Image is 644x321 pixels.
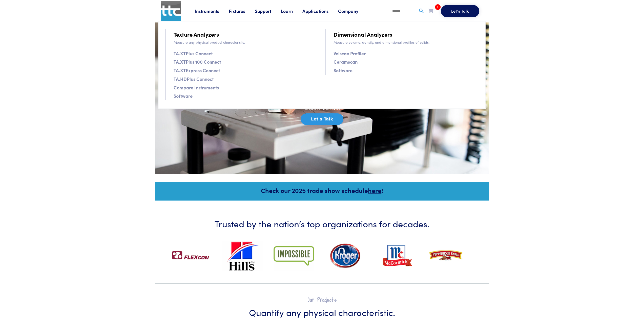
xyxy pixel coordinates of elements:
a: TA.XTPlus 100 Connect [174,58,221,65]
a: TA.XTPlus Connect [174,50,213,57]
a: here [368,186,381,195]
a: Instruments [195,8,229,14]
img: pepperidge_farm.gif [428,241,469,271]
a: 1 [428,8,433,14]
img: mccormick.gif [377,241,417,271]
a: Ceramscan [334,58,358,65]
button: Let's Talk [301,113,343,125]
span: 1 [435,4,441,10]
a: Dimensional Analyzers [334,30,392,39]
a: TA.HDPlus Connect [174,75,214,83]
p: Measure volume, density, and dimensional profiles of solids. [334,39,479,45]
h5: Check our 2025 trade show schedule ! [162,186,482,195]
img: kroger.gif [325,241,366,271]
img: impossible-foods.gif [274,241,314,271]
img: ttc_logo_1x1_v1.0.png [161,1,181,21]
a: Texture Analyzers [174,30,219,39]
p: Measure any physical product characteristic. [174,39,319,45]
a: Applications [302,8,338,14]
h3: Quantify any physical characteristic. [170,306,474,318]
a: Volscan Profiler [334,50,366,57]
img: hills-pet.gif [222,241,262,271]
a: Support [255,8,281,14]
h2: Our Products [170,296,474,304]
img: flexcon.gif [170,241,211,271]
a: TA.XTExpress Connect [174,67,220,74]
a: Fixtures [229,8,255,14]
a: Trusted by the nation’s top organizations for decades. [158,201,486,284]
a: Software [334,67,352,74]
a: Compare Instruments [174,84,219,91]
a: Software [174,92,193,100]
a: Company [338,8,368,14]
button: Let's Talk [441,5,479,17]
a: Learn [281,8,302,14]
h3: Trusted by the nation’s top organizations for decades. [170,217,474,230]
